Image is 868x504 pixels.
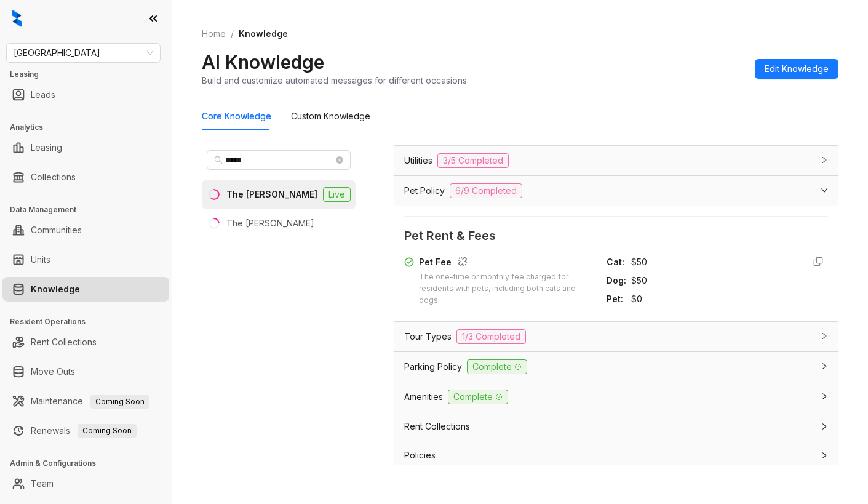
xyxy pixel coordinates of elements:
span: collapsed [821,362,828,370]
div: AmenitiesComplete [394,382,838,412]
span: Edit Knowledge [765,62,829,76]
span: Live [323,187,351,202]
li: Rent Collections [2,330,169,354]
span: collapsed [821,452,828,459]
span: collapsed [821,332,828,340]
a: Leads [31,82,55,107]
div: Parking PolicyComplete [394,352,838,382]
span: Rent Collections [404,420,470,433]
li: / [231,27,234,41]
div: Core Knowledge [202,110,271,123]
span: search [214,156,223,164]
h3: Data Management [10,204,172,215]
a: Units [31,247,50,272]
div: Cat : [607,255,626,269]
a: Leasing [31,135,62,160]
a: Move Outs [31,359,75,384]
span: Complete [467,359,527,374]
li: Units [2,247,169,272]
div: $50 [631,274,794,287]
li: Leasing [2,135,169,160]
li: Renewals [2,418,169,443]
h3: Analytics [10,122,172,133]
span: Utilities [404,154,432,167]
a: RenewalsComing Soon [31,418,137,443]
a: Collections [31,165,76,190]
span: Policies [404,449,436,462]
span: Fairfield [14,44,153,62]
span: Parking Policy [404,360,462,374]
span: Coming Soon [90,395,149,409]
li: Maintenance [2,389,169,414]
span: Coming Soon [78,424,137,438]
h3: Admin & Configurations [10,458,172,469]
a: Home [199,27,228,41]
a: Rent Collections [31,330,97,354]
a: Team [31,471,54,496]
li: Move Outs [2,359,169,384]
div: Rent Collections [394,412,838,441]
img: logo [12,10,22,27]
button: Edit Knowledge [755,59,838,79]
div: Pet Fee [419,255,592,271]
div: The [PERSON_NAME] [226,217,314,230]
div: $0 [631,292,794,306]
span: 6/9 Completed [450,183,522,198]
span: 3/5 Completed [437,153,509,168]
li: Leads [2,82,169,107]
span: collapsed [821,393,828,400]
a: Communities [31,218,82,242]
span: Pet Policy [404,184,445,198]
span: close-circle [336,156,343,164]
div: Tour Types1/3 Completed [394,322,838,351]
li: Knowledge [2,277,169,302]
div: $50 [631,255,794,269]
span: Pet Rent & Fees [404,226,828,246]
a: Knowledge [31,277,80,302]
span: collapsed [821,156,828,164]
span: Tour Types [404,330,452,343]
span: Amenities [404,390,443,404]
div: Pet : [607,292,626,306]
li: Communities [2,218,169,242]
h3: Leasing [10,69,172,80]
div: The [PERSON_NAME] [226,188,317,201]
span: 1/3 Completed [456,329,526,344]
h3: Resident Operations [10,316,172,327]
div: Pet Policy6/9 Completed [394,176,838,206]
span: Complete [448,390,508,404]
li: Collections [2,165,169,190]
h2: AI Knowledge [202,50,324,74]
div: Custom Knowledge [291,110,370,123]
div: The one-time or monthly fee charged for residents with pets, including both cats and dogs. [419,271,592,306]
div: Dog : [607,274,626,287]
div: Utilities3/5 Completed [394,146,838,175]
span: collapsed [821,423,828,430]
span: Knowledge [239,28,288,39]
span: expanded [821,186,828,194]
div: Policies [394,441,838,470]
li: Team [2,471,169,496]
div: Build and customize automated messages for different occasions. [202,74,469,87]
